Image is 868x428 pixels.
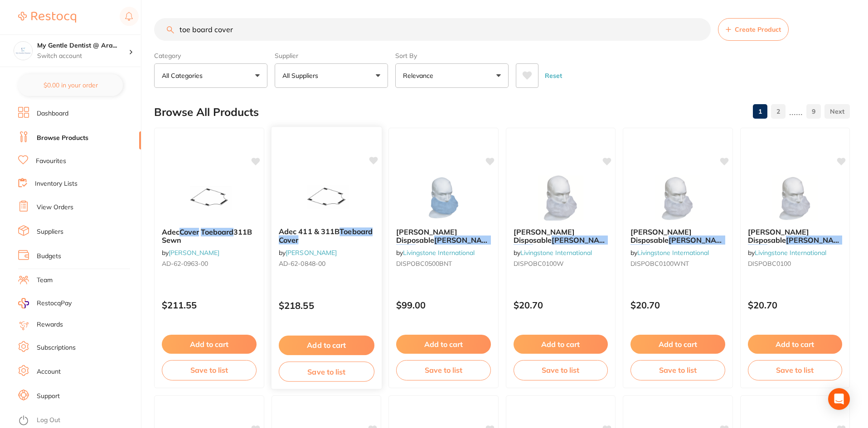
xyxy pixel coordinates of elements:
[514,227,575,245] span: [PERSON_NAME] Disposable
[37,320,63,329] a: Rewards
[396,300,491,310] p: $99.00
[403,249,475,257] a: Livingstone International
[637,249,709,257] a: Livingstone International
[37,392,60,401] a: Support
[36,157,66,166] a: Favourites
[18,298,72,308] a: RestocqPay
[630,249,709,257] span: by
[396,360,491,380] button: Save to list
[748,300,843,310] p: $20.70
[278,236,298,245] em: Cover
[748,244,837,278] span: , Single Elastic Head Band, Latex Free, 14gsm, White, HACCP Certified, 100 per Box
[789,106,803,117] p: ......
[514,360,608,380] button: Save to list
[514,244,599,278] span: , Double Elastic Ear Loop, Latex Free, 28gsm, White, HACCP Certified, 100 per Box
[154,106,259,119] h2: Browse All Products
[669,236,730,245] em: [PERSON_NAME]
[162,71,206,80] p: All Categories
[395,63,509,88] button: Relevance
[630,228,725,245] b: Livingstone Disposable Beard Cover, Double Elastic Ear Loop, Latex Free, 16gsm, White, HACCP Cert...
[771,102,786,120] a: 2
[748,228,843,245] b: Livingstone Disposable Beard Cover, Single Elastic Head Band, Latex Free, 14gsm, White, HACCP Cer...
[403,71,437,80] p: Relevance
[748,227,809,245] span: [PERSON_NAME] Disposable
[35,179,78,188] a: Inventory Lists
[162,228,257,245] b: Adec Cover Toeboard 311B Sewn
[395,52,509,60] label: Sort By
[514,335,608,354] button: Add to cart
[396,244,416,253] em: Cover
[748,260,791,268] span: DISPOBC0100
[514,244,533,253] em: Cover
[162,360,257,380] button: Save to list
[162,227,179,236] span: Adec
[37,52,129,61] p: Switch account
[755,249,826,257] a: Livingstone International
[278,361,374,382] button: Save to list
[630,260,689,268] span: DISPOBC0100WNT
[414,175,473,221] img: Livingstone Disposable Beard Cover, Double Elastic Ear Loop, Latex Free, 16gsm, Blue, 500 per Carton
[748,244,767,253] em: Cover
[278,260,325,268] span: AD-62-0848-00
[37,41,129,50] h4: My Gentle Dentist @ Arana Hills
[396,335,491,354] button: Add to cart
[542,63,565,88] button: Reset
[396,244,482,270] span: , Double Elastic Ear Loop, Latex Free, 16gsm, Blue, 500 per Carton
[37,109,68,118] a: Dashboard
[278,300,374,311] p: $218.55
[179,227,199,236] em: Cover
[162,249,219,257] span: by
[748,360,843,380] button: Save to list
[806,102,821,120] a: 9
[278,227,339,236] span: Adec 411 & 311B
[766,175,824,221] img: Livingstone Disposable Beard Cover, Single Elastic Head Band, Latex Free, 14gsm, White, HACCP Cer...
[753,102,767,120] a: 1
[278,336,374,355] button: Add to cart
[748,335,843,354] button: Add to cart
[520,249,592,257] a: Livingstone International
[630,244,650,253] em: Cover
[278,248,336,256] span: by
[630,227,692,245] span: [PERSON_NAME] Disposable
[18,74,123,96] button: $0.00 in your order
[169,249,219,257] a: [PERSON_NAME]
[630,300,725,310] p: $20.70
[630,244,716,278] span: , Double Elastic Ear Loop, Latex Free, 16gsm, White, HACCP Certified, 100 Pieces/Box
[162,335,257,354] button: Add to cart
[514,228,608,245] b: Livingstone Disposable Beard Cover, Double Elastic Ear Loop, Latex Free, 28gsm, White, HACCP Cert...
[396,249,475,257] span: by
[286,248,337,256] a: [PERSON_NAME]
[786,236,847,245] em: [PERSON_NAME]
[154,52,267,60] label: Category
[434,236,495,245] em: [PERSON_NAME]
[162,300,257,310] p: $211.55
[514,300,608,310] p: $20.70
[296,174,356,220] img: Adec 411 & 311B Toeboard Cover
[396,227,457,245] span: [PERSON_NAME] Disposable
[514,249,592,257] span: by
[162,260,208,268] span: AD-62-0963-00
[18,414,138,428] button: Log Out
[278,227,374,244] b: Adec 411 & 311B Toeboard Cover
[828,388,850,410] div: Open Intercom Messenger
[179,175,238,221] img: Adec Cover Toeboard 311B Sewn
[154,18,711,41] input: Search Products
[18,7,76,28] a: Restocq Logo
[531,175,590,221] img: Livingstone Disposable Beard Cover, Double Elastic Ear Loop, Latex Free, 28gsm, White, HACCP Cert...
[37,227,63,236] a: Suppliers
[648,175,707,221] img: Livingstone Disposable Beard Cover, Double Elastic Ear Loop, Latex Free, 16gsm, White, HACCP Cert...
[37,252,61,261] a: Budgets
[735,26,781,33] span: Create Product
[37,203,73,212] a: View Orders
[18,298,29,308] img: RestocqPay
[162,227,252,245] span: 311B Sewn
[14,42,32,60] img: My Gentle Dentist @ Arana Hills
[37,134,88,143] a: Browse Products
[630,360,725,380] button: Save to list
[275,52,388,60] label: Supplier
[514,260,564,268] span: DISPOBC0100W
[275,63,388,88] button: All Suppliers
[396,228,491,245] b: Livingstone Disposable Beard Cover, Double Elastic Ear Loop, Latex Free, 16gsm, Blue, 500 per Carton
[37,416,60,425] a: Log Out
[282,71,322,80] p: All Suppliers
